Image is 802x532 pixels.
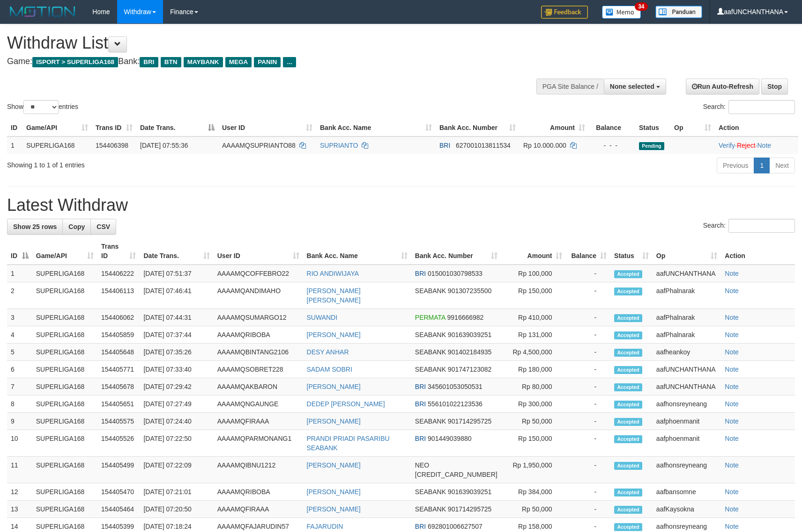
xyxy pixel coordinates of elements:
a: [PERSON_NAME] [PERSON_NAME] [307,287,361,304]
span: Copy 901714295725 to clipboard [448,505,491,513]
a: Note [725,417,739,425]
td: AAAAMQANDIMAHO [214,282,303,309]
td: SUPERLIGA168 [32,309,97,326]
a: [PERSON_NAME] [307,383,361,390]
td: SUPERLIGA168 [32,326,97,344]
td: 154405678 [97,378,140,395]
a: [PERSON_NAME] [307,505,361,513]
th: Status: activate to sort column ascending [610,238,653,265]
td: Rp 131,000 [501,326,566,344]
h4: Game: Bank: [7,57,525,66]
td: 6 [7,361,32,378]
td: [DATE] 07:51:37 [140,265,213,282]
a: Note [725,523,739,530]
span: BTN [161,57,181,67]
th: Trans ID: activate to sort column ascending [92,119,136,137]
td: Rp 50,000 [501,413,566,430]
td: SUPERLIGA168 [32,395,97,413]
th: Amount: activate to sort column ascending [520,119,589,137]
td: 2 [7,282,32,309]
a: [PERSON_NAME] [307,417,361,425]
th: Bank Acc. Name: activate to sort column ascending [316,119,436,137]
span: Accepted [614,270,642,278]
span: SEABANK [415,331,446,338]
span: ... [283,57,296,67]
span: PERMATA [415,314,446,321]
th: Game/API: activate to sort column ascending [22,119,92,137]
a: Show 25 rows [7,219,63,235]
span: Accepted [614,506,642,514]
td: 154405771 [97,361,140,378]
th: Op: activate to sort column ascending [670,119,715,137]
th: Amount: activate to sort column ascending [501,238,566,265]
td: AAAAMQPARMONANG1 [214,430,303,457]
span: PANIN [254,57,281,67]
a: Note [725,331,739,338]
th: Game/API: activate to sort column ascending [32,238,97,265]
td: Rp 80,000 [501,378,566,395]
span: Accepted [614,383,642,391]
a: Note [757,142,771,149]
td: 154405526 [97,430,140,457]
td: AAAAMQRIBOBA [214,483,303,501]
a: Stop [761,79,788,94]
td: SUPERLIGA168 [32,361,97,378]
td: [DATE] 07:20:50 [140,501,213,518]
td: 154405470 [97,483,140,501]
span: BRI [415,400,426,408]
td: SUPERLIGA168 [32,344,97,361]
span: Accepted [614,462,642,470]
td: - [566,501,610,518]
td: [DATE] 07:27:49 [140,395,213,413]
td: - [566,430,610,457]
a: [PERSON_NAME] [307,461,361,469]
a: Next [769,158,795,173]
td: AAAAMQFIRAAA [214,501,303,518]
a: DEDEP [PERSON_NAME] [307,400,385,408]
td: [DATE] 07:37:44 [140,326,213,344]
h1: Withdraw List [7,34,525,52]
td: aafUNCHANTHANA [653,361,721,378]
span: NEO [415,461,429,469]
a: Note [725,383,739,390]
td: Rp 50,000 [501,501,566,518]
td: - [566,483,610,501]
th: Action [721,238,795,265]
td: 154405651 [97,395,140,413]
td: 9 [7,413,32,430]
a: SUPRIANTO [320,142,358,149]
td: - [566,309,610,326]
div: - - - [593,141,631,150]
td: - [566,344,610,361]
td: 154405575 [97,413,140,430]
th: Bank Acc. Name: activate to sort column ascending [303,238,411,265]
td: SUPERLIGA168 [22,137,92,154]
td: 5 [7,344,32,361]
a: Note [725,505,739,513]
td: 154405499 [97,457,140,483]
span: Accepted [614,418,642,426]
span: Copy 556101022123536 to clipboard [428,400,483,408]
td: 8 [7,395,32,413]
td: [DATE] 07:29:42 [140,378,213,395]
td: Rp 384,000 [501,483,566,501]
td: 7 [7,378,32,395]
td: Rp 100,000 [501,265,566,282]
td: AAAAMQNGAUNGE [214,395,303,413]
span: Pending [639,142,664,150]
select: Showentries [23,100,59,114]
td: SUPERLIGA168 [32,413,97,430]
td: 154405648 [97,344,140,361]
td: aafhonsreyneang [653,395,721,413]
span: 34 [635,2,647,11]
span: SEABANK [415,287,446,295]
td: 1 [7,137,22,154]
td: 154406062 [97,309,140,326]
td: SUPERLIGA168 [32,282,97,309]
td: - [566,378,610,395]
td: - [566,361,610,378]
td: 12 [7,483,32,501]
span: BRI [415,383,426,390]
a: Previous [717,158,754,173]
td: AAAAMQIBNU1212 [214,457,303,483]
